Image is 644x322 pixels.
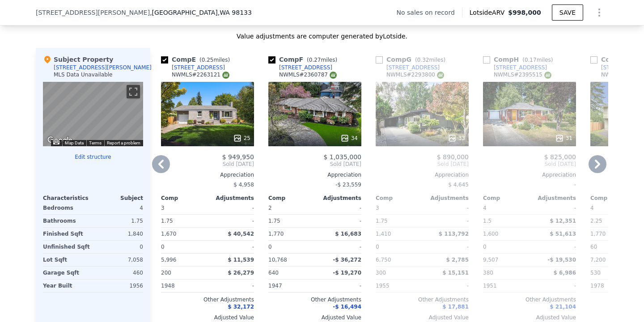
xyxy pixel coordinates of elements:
[161,55,233,64] div: Comp E
[279,64,332,71] div: [STREET_ADDRESS]
[483,171,576,178] div: Appreciation
[470,8,508,17] span: Lotside ARV
[268,296,361,303] div: Other Adjustments
[317,241,361,253] div: -
[43,254,91,266] div: Lot Sqft
[161,296,254,303] div: Other Adjustments
[508,9,541,16] span: $998,000
[442,304,469,310] span: $ 17,881
[335,182,361,188] span: -$ 23,559
[531,280,576,292] div: -
[437,72,444,79] img: NWMLS Logo
[376,195,422,202] div: Comp
[150,8,252,17] span: , [GEOGRAPHIC_DATA]
[483,244,487,250] span: 0
[95,202,143,214] div: 4
[233,134,250,143] div: 25
[43,195,93,202] div: Characteristics
[209,215,254,227] div: -
[36,8,150,17] span: [STREET_ADDRESS][PERSON_NAME]
[376,205,379,211] span: 3
[303,57,341,63] span: ( miles)
[89,140,102,145] a: Terms (opens in new tab)
[268,314,361,321] div: Adjusted Value
[333,257,361,263] span: -$ 36,272
[376,231,391,237] span: 1,410
[376,64,440,71] a: [STREET_ADDRESS]
[333,270,361,276] span: -$ 19,270
[43,280,91,292] div: Year Built
[439,231,469,237] span: $ 113,792
[590,257,606,263] span: 7,200
[95,267,143,279] div: 460
[161,161,254,168] span: Sold [DATE]
[376,257,391,263] span: 6,750
[590,244,597,250] span: 60
[43,153,143,161] button: Edit structure
[590,195,637,202] div: Comp
[483,231,498,237] span: 1,600
[161,280,206,292] div: 1948
[483,215,528,227] div: 1.5
[333,304,361,310] span: -$ 16,494
[196,57,233,63] span: ( miles)
[218,9,252,16] span: , WA 98133
[411,57,449,63] span: ( miles)
[340,134,358,143] div: 34
[317,202,361,214] div: -
[45,135,75,146] img: Google
[268,215,313,227] div: 1.75
[268,270,279,276] span: 640
[590,4,608,21] button: Show Options
[95,215,143,227] div: 1.75
[483,270,493,276] span: 380
[161,257,176,263] span: 5,996
[376,270,386,276] span: 300
[446,257,469,263] span: $ 2,785
[202,57,214,63] span: 0.25
[315,195,361,202] div: Adjustments
[268,161,361,168] span: Sold [DATE]
[590,231,606,237] span: 1,770
[95,280,143,292] div: 1956
[494,71,551,79] div: NWMLS # 2395515
[386,71,444,79] div: NWMLS # 2293800
[550,218,576,224] span: $ 12,351
[550,304,576,310] span: $ 21,104
[376,215,420,227] div: 1.75
[228,257,254,263] span: $ 11,539
[268,55,341,64] div: Comp F
[228,304,254,310] span: $ 32,172
[279,71,337,79] div: NWMLS # 2360787
[437,153,469,161] span: $ 890,000
[36,32,608,41] div: Value adjustments are computer generated by Lotside .
[317,280,361,292] div: -
[376,296,469,303] div: Other Adjustments
[172,71,229,79] div: NWMLS # 2263121
[494,64,547,71] div: [STREET_ADDRESS]
[43,82,143,146] div: Street View
[43,55,113,64] div: Subject Property
[309,57,321,63] span: 0.27
[424,215,469,227] div: -
[161,244,165,250] span: 0
[54,71,113,78] div: MLS Data Unavailable
[161,270,171,276] span: 200
[330,72,337,79] img: NWMLS Logo
[483,205,487,211] span: 4
[386,64,440,71] div: [STREET_ADDRESS]
[335,231,361,237] span: $ 16,683
[397,8,462,17] div: No sales on record
[550,231,576,237] span: $ 51,613
[417,57,429,63] span: 0.32
[590,215,635,227] div: 2.25
[43,202,91,214] div: Bedrooms
[161,205,165,211] span: 3
[95,254,143,266] div: 7,058
[483,178,576,191] div: -
[483,64,547,71] a: [STREET_ADDRESS]
[268,205,272,211] span: 2
[53,140,59,144] button: Keyboard shortcuts
[424,202,469,214] div: -
[519,57,556,63] span: ( miles)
